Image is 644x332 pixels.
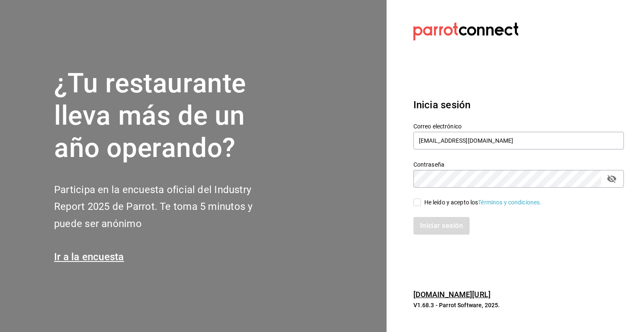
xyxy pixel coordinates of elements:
[54,251,124,263] a: Ir a la encuesta
[424,198,542,207] div: He leído y acepto los
[413,123,624,129] label: Correo electrónico
[413,301,624,309] p: V1.68.3 - Parrot Software, 2025.
[54,181,280,233] h2: Participa en la encuesta oficial del Industry Report 2025 de Parrot. Te toma 5 minutos y puede se...
[413,290,491,299] a: [DOMAIN_NAME][URL]
[413,132,624,149] input: Ingresa tu correo electrónico
[478,199,541,206] a: Términos y condiciones.
[413,97,624,112] h3: Inicia sesión
[413,162,624,167] label: Contraseña
[605,172,619,186] button: passwordField
[54,68,280,164] h1: ¿Tu restaurante lleva más de un año operando?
